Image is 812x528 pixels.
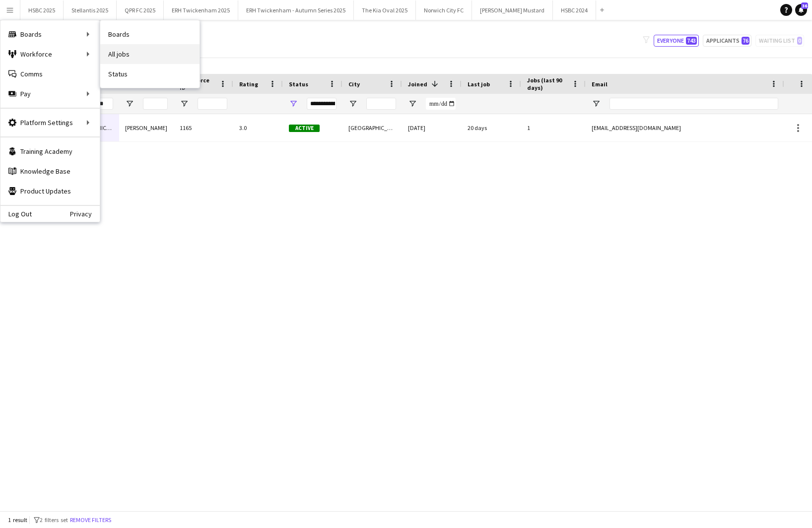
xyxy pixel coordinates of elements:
[408,80,427,88] span: Joined
[586,114,784,141] div: [EMAIL_ADDRESS][DOMAIN_NAME]
[366,98,396,110] input: City Filter Input
[553,0,596,20] button: HSBC 2024
[703,35,751,47] button: Applicants76
[348,99,357,108] button: Open Filter Menu
[0,210,32,218] a: Log Out
[0,161,100,181] a: Knowledge Base
[654,35,699,47] button: Everyone743
[0,44,100,64] div: Workforce
[402,114,462,141] div: [DATE]
[20,0,64,20] button: HSBC 2025
[70,210,100,218] a: Privacy
[0,141,100,161] a: Training Academy
[592,99,601,108] button: Open Filter Menu
[117,0,164,20] button: QPR FC 2025
[100,24,200,44] a: Boards
[468,80,490,88] span: Last job
[0,113,100,132] div: Platform Settings
[527,76,568,91] span: Jobs (last 90 days)
[100,44,200,64] a: All jobs
[521,114,586,141] div: 1
[426,98,456,110] input: Joined Filter Input
[592,80,608,88] span: Email
[40,516,68,524] span: 2 filters set
[238,0,354,20] button: ERH Twickenham - Autumn Series 2025
[180,99,189,108] button: Open Filter Menu
[742,37,749,45] span: 76
[0,24,100,44] div: Boards
[100,64,200,84] a: Status
[289,125,320,132] span: Active
[609,98,778,110] input: Email Filter Input
[174,114,233,141] div: 1165
[416,0,472,20] button: Norwich City FC
[88,98,113,110] input: First Name Filter Input
[0,64,100,84] a: Comms
[233,114,283,141] div: 3.0
[472,0,553,20] button: [PERSON_NAME] Mustard
[143,98,168,110] input: Last Name Filter Input
[462,114,521,141] div: 20 days
[164,0,238,20] button: ERH Twickenham 2025
[0,84,100,104] div: Pay
[795,4,807,16] a: 36
[408,99,417,108] button: Open Filter Menu
[801,2,808,9] span: 36
[119,114,174,141] div: [PERSON_NAME]
[686,37,697,45] span: 743
[354,0,416,20] button: The Kia Oval 2025
[348,80,360,88] span: City
[198,98,227,110] input: Workforce ID Filter Input
[0,181,100,201] a: Product Updates
[239,80,258,88] span: Rating
[64,0,117,20] button: Stellantis 2025
[68,515,113,526] button: Remove filters
[125,99,134,108] button: Open Filter Menu
[289,80,308,88] span: Status
[289,99,298,108] button: Open Filter Menu
[342,114,402,141] div: [GEOGRAPHIC_DATA]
